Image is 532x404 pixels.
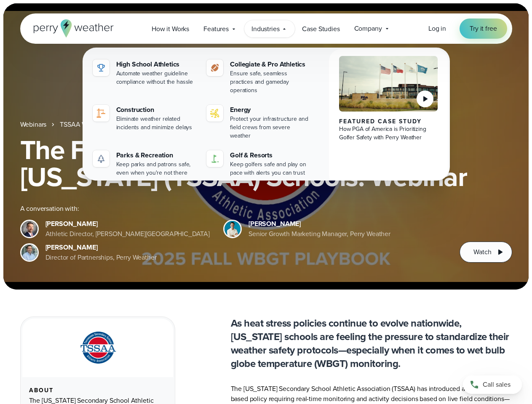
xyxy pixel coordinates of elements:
div: High School Athletics [116,59,197,69]
div: Senior Growth Marketing Manager, Perry Weather [249,229,390,239]
a: How it Works [144,20,196,37]
span: Industries [251,24,279,34]
img: PGA of America, Frisco Campus [339,56,438,112]
div: [PERSON_NAME] [249,219,390,229]
a: TSSAA WBGT Fall Playbook [60,120,140,130]
div: Featured Case Study [339,118,438,125]
div: Construction [116,105,197,115]
div: Eliminate weather related incidents and minimize delays [116,115,197,132]
img: parks-icon-grey.svg [96,154,106,164]
img: construction perry weather [96,108,106,118]
div: Automate weather guideline compliance without the hassle [116,69,197,86]
div: [PERSON_NAME] [45,242,157,252]
span: Case Studies [302,24,340,34]
div: Golf & Resorts [230,150,310,160]
div: Collegiate & Pro Athletics [230,59,310,69]
div: Keep parks and patrons safe, even when you're not there [116,160,197,177]
div: [PERSON_NAME] [45,219,210,229]
img: highschool-icon.svg [96,63,106,73]
a: Collegiate & Pro Athletics Ensure safe, seamless practices and gameday operations [203,56,314,98]
span: Try it free [470,24,497,34]
a: High School Athletics Automate weather guideline compliance without the hassle [89,56,200,90]
div: Energy [230,105,310,115]
a: Parks & Recreation Keep parks and patrons safe, even when you're not there [89,147,200,181]
img: Jeff Wood [21,245,37,260]
button: Watch [460,242,512,263]
span: Company [354,24,382,34]
div: How PGA of America is Prioritizing Golfer Safety with Perry Weather [339,125,438,142]
a: Try it free [460,19,507,39]
img: Spencer Patton, Perry Weather [225,221,241,237]
a: Call sales [463,375,522,394]
img: energy-icon@2x-1.svg [210,108,220,118]
div: Athletic Director, [PERSON_NAME][GEOGRAPHIC_DATA] [45,229,210,239]
span: Watch [473,247,491,257]
div: Protect your infrastructure and field crews from severe weather [230,115,310,140]
div: Ensure safe, seamless practices and gameday operations [230,69,310,95]
span: How it Works [152,24,189,34]
div: Keep golfers safe and play on pace with alerts you can trust [230,160,310,177]
img: TSSAA-Tennessee-Secondary-School-Athletic-Association.svg [70,329,126,367]
div: Director of Partnerships, Perry Weather [45,252,157,263]
a: PGA of America, Frisco Campus Featured Case Study How PGA of America is Prioritizing Golfer Safet... [329,49,448,187]
a: Energy Protect your infrastructure and field crews from severe weather [203,101,314,144]
span: Features [203,24,229,34]
a: Case Studies [295,20,347,37]
img: proathletics-icon@2x-1.svg [210,63,220,73]
a: Log in [428,24,446,34]
p: As heat stress policies continue to evolve nationwide, [US_STATE] schools are feeling the pressur... [231,316,512,370]
div: Parks & Recreation [116,150,197,160]
a: Golf & Resorts Keep golfers safe and play on pace with alerts you can trust [203,147,314,181]
a: construction perry weather Construction Eliminate weather related incidents and minimize delays [89,101,200,135]
h1: The Fall WBGT Playbook for [US_STATE] (TSSAA) Schools: Webinar [20,136,512,190]
span: Call sales [483,380,511,390]
div: A conversation with: [20,204,446,214]
img: Brian Wyatt [21,221,37,237]
span: Log in [428,24,446,33]
div: About [29,387,166,394]
nav: Breadcrumb [20,120,512,130]
a: Webinars [20,120,47,130]
img: golf-iconV2.svg [210,154,220,164]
